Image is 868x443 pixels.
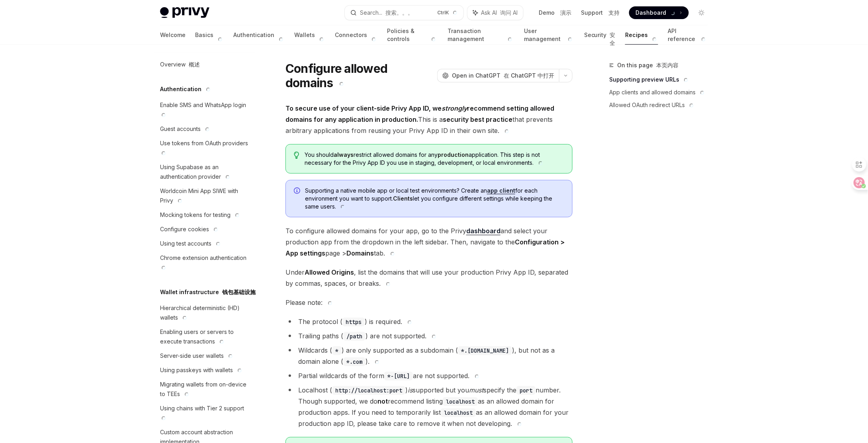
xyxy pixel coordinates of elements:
[609,73,714,86] a: Supporting preview URLs
[345,6,463,20] button: Search... 搜索。。。CtrlK
[154,136,256,160] a: Use tokens from OAuth providers
[160,84,212,94] h5: Authentication
[154,236,256,251] a: Using test accounts
[154,349,256,363] a: Server-side user wallets
[160,25,186,45] a: Welcome
[222,289,256,295] font: 钱包基础设施
[160,210,241,220] div: Mocking tokens for testing
[285,61,434,90] h1: Configure allowed domains
[154,98,256,122] a: Enable SMS and WhatsApp login
[154,122,256,136] a: Guest accounts
[154,301,256,325] a: Hierarchical deterministic (HD) wallets
[346,249,374,257] strong: Domains
[393,195,413,202] strong: Clients
[294,187,302,195] svg: Info
[154,363,256,377] a: Using passkeys with wallets
[195,25,224,45] a: Basics
[387,25,438,45] a: Policies & controls
[448,25,514,45] a: Transaction management
[285,330,573,342] li: Trailing paths ( ) are not supported.
[458,346,512,355] code: *.[DOMAIN_NAME]
[384,372,413,381] code: *-[URL]
[285,384,573,429] li: Localhost ( ) supported but you specify the number. Though supported, we do recommend listing as ...
[377,397,388,405] strong: not
[504,72,554,79] font: 在 ChatGPT 中打开
[343,357,366,366] code: *.com
[160,139,251,158] div: Use tokens from OAuth providers
[437,69,559,82] button: Open in ChatGPT 在 ChatGPT 中打开
[154,160,256,184] a: Using Supabase as an authentication provider
[500,9,518,16] font: 询问 AI
[160,327,251,346] div: Enabling users or servers to execute transactions
[635,9,676,17] span: Dashboard
[294,25,325,45] a: Wallets
[160,162,251,181] div: Using Supabase as an authentication provider
[442,104,467,112] em: strongly
[285,104,554,123] strong: To secure use of your client-side Privy App ID, we recommend setting allowed domains for any appl...
[285,297,573,308] span: Please note:
[154,325,256,349] a: Enabling users or servers to execute transactions
[154,57,256,72] a: Overview 概述
[437,10,459,16] span: Ctrl K
[524,25,575,45] a: User management
[617,60,678,70] span: On this page
[609,86,714,99] a: App clients and allowed domains
[668,25,708,45] a: API reference
[609,99,714,111] a: Allowed OAuth redirect URLs
[629,6,689,19] a: Dashboard
[487,187,515,194] a: app client
[656,62,678,68] font: 本页内容
[560,9,571,16] font: 演示
[608,9,620,16] font: 支持
[154,222,256,236] a: Configure cookies
[441,408,476,417] code: localhost
[189,61,200,68] font: 概述
[294,152,299,159] svg: Tip
[467,6,523,20] button: Ask AI 询问 AI
[160,186,251,205] div: Worldcoin Mini App SIWE with Privy
[332,386,405,395] code: http://localhost:port
[305,268,354,276] strong: Allowed Origins
[466,227,500,235] a: dashboard
[233,25,285,45] a: Authentication
[160,239,222,248] div: Using test accounts
[160,303,251,322] div: Hierarchical deterministic (HD) wallets
[285,267,573,289] span: Under , list the domains that will use your production Privy App ID, separated by commas, spaces,...
[469,386,483,394] em: must
[285,345,573,367] li: Wildcards ( ) are only supported as a subdomain ( ), but not as a domain alone ( ).
[443,115,512,123] strong: security best practice
[160,365,243,375] div: Using passkeys with wallets
[154,251,256,275] a: Chrome extension authentication
[335,25,377,45] a: Connectors
[160,404,251,423] div: Using chains with Tier 2 support
[160,60,200,69] div: Overview
[438,151,469,158] strong: production
[625,25,658,45] a: Recipes
[443,397,478,406] code: localhost
[285,225,573,259] span: To configure allowed domains for your app, go to the Privy and select your production app from th...
[481,9,518,17] span: Ask AI
[695,6,708,19] button: Toggle dark mode
[610,31,616,46] font: 安全
[154,184,256,208] a: Worldcoin Mini App SIWE with Privy
[160,380,251,399] div: Migrating wallets from on-device to TEEs
[452,72,554,80] span: Open in ChatGPT
[285,370,573,381] li: Partial wildcards of the form are not supported.
[285,103,573,136] span: This is a that prevents arbitrary applications from reusing your Privy App ID in their own site.
[154,208,256,222] a: Mocking tokens for testing
[154,401,256,425] a: Using chains with Tier 2 support
[160,253,251,272] div: Chrome extension authentication
[343,332,366,341] code: /path
[408,386,412,394] em: is
[285,316,573,327] li: The protocol ( ) is required.
[160,351,234,361] div: Server-side user wallets
[305,187,564,211] span: Supporting a native mobile app or local test environments? Create an for each environment you wan...
[334,151,354,158] strong: always
[360,8,413,18] div: Search...
[160,124,211,134] div: Guest accounts
[385,9,413,16] font: 搜索。。。
[516,386,536,395] code: port
[160,224,219,234] div: Configure cookies
[160,100,251,119] div: Enable SMS and WhatsApp login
